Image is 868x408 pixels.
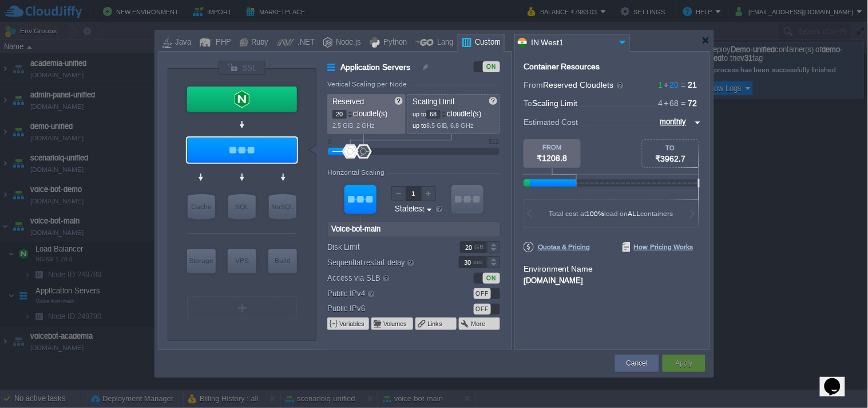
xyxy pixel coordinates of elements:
[623,242,693,252] span: How Pricing Works
[532,99,578,108] span: Scaling Limit
[820,362,857,397] iframe: chat widget
[269,194,296,219] div: NoSQL Databases
[328,138,331,145] div: 0
[332,107,402,119] p: cloudlet(s)
[327,80,410,88] div: Vertical Scaling per Node
[327,256,443,269] label: Sequential restart delay
[228,249,256,273] div: Elastic VPS
[524,274,701,285] div: [DOMAIN_NAME]
[524,116,578,128] span: Estimated Cost
[473,257,486,268] div: sec
[688,80,697,89] span: 21
[187,249,216,272] div: Storage
[212,34,231,52] div: PHP
[471,319,486,328] button: More
[383,319,408,328] button: Volumes
[269,194,296,219] div: NoSQL
[332,122,375,129] span: 2.5 GiB, 2 GHz
[332,97,364,106] span: Reserved
[675,358,692,369] button: Apply
[327,272,443,284] label: Access via SLB
[327,241,443,253] label: Disk Limit
[332,34,361,52] div: Node.js
[474,304,491,315] div: OFF
[228,249,256,272] div: VPS
[483,61,500,72] div: ON
[294,34,315,52] div: .NET
[339,319,366,328] button: Variables
[663,99,679,108] span: 68
[327,287,443,300] label: Public IPv4
[663,80,670,89] span: +
[427,319,443,328] button: Links
[380,34,407,52] div: Python
[656,154,686,163] span: ₹3962.7
[327,303,443,315] label: Public IPv6
[268,249,297,272] div: Build
[248,34,268,52] div: Ruby
[471,34,501,52] div: Custom
[524,80,543,89] span: From
[659,80,663,89] span: 1
[187,138,297,163] div: Application Servers
[188,194,215,219] div: Cache
[413,111,426,117] span: up to
[413,107,496,119] p: cloudlet(s)
[483,273,500,284] div: ON
[327,168,387,176] div: Horizontal Scaling
[426,122,474,129] span: 8.5 GiB, 6.8 GHz
[627,358,648,369] button: Cancel
[187,296,297,319] div: Create New Layer
[643,144,699,151] div: TO
[187,249,216,273] div: Storage Containers
[413,122,426,129] span: up to
[524,264,593,273] label: Environment Name
[663,80,679,89] span: 20
[524,62,600,71] div: Container Resources
[659,99,663,108] span: 4
[524,242,590,252] span: Quotas & Pricing
[524,144,581,151] div: FROM
[434,34,453,52] div: Lang
[688,99,697,108] span: 72
[474,242,486,253] div: GB
[172,34,191,52] div: Java
[663,99,670,108] span: +
[679,80,688,89] span: =
[187,87,297,112] div: Load Balancer
[679,99,688,108] span: =
[489,138,499,145] div: 512
[413,97,455,106] span: Scaling Limit
[537,154,568,163] span: ₹1208.8
[228,194,256,219] div: SQL
[543,80,625,89] span: Reserved Cloudlets
[474,288,491,299] div: OFF
[524,99,532,108] span: To
[268,249,297,273] div: Build Node
[228,194,256,219] div: SQL Databases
